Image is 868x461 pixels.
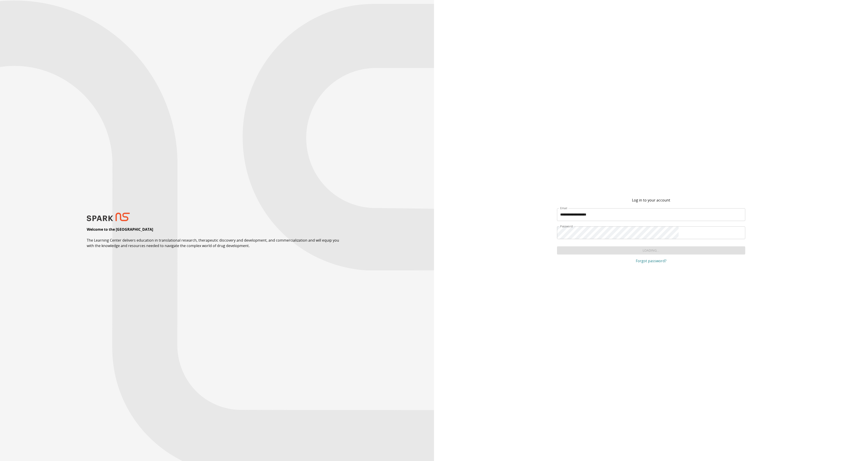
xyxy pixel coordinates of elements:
[557,258,745,264] a: Forgot password?
[87,227,153,232] p: Welcome to the [GEOGRAPHIC_DATA]
[560,206,567,210] label: Email
[560,224,573,228] label: Password
[87,238,347,248] p: The Learning Center delivers education in translational research, therapeutic discovery and devel...
[87,213,130,221] img: SPARK NS
[632,197,670,203] p: Log in to your account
